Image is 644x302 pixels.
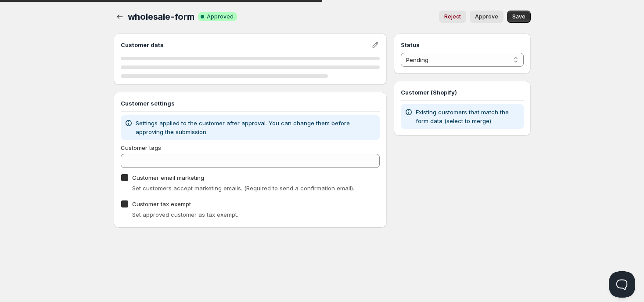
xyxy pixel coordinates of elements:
span: Customer tags [121,144,161,151]
h3: Customer settings [121,99,380,108]
span: Set customers accept marketing emails. (Required to send a confirmation email). [132,185,354,192]
p: Settings applied to the customer after approval. You can change them before approving the submiss... [136,119,377,136]
button: Save [507,11,531,23]
span: Save [512,13,525,20]
span: Set approved customer as tax exempt. [132,211,238,218]
span: wholesale-form [128,11,194,22]
button: Reject [439,11,466,23]
span: Customer email marketing [132,174,204,181]
h3: Customer (Shopify) [401,88,523,97]
span: Approved [207,13,234,20]
span: Approve [475,13,498,20]
span: Reject [444,13,461,20]
iframe: Help Scout Beacon - Open [609,271,635,298]
button: Approve [470,11,504,23]
h3: Status [401,40,523,49]
span: Customer tax exempt [132,200,191,207]
h3: Customer data [121,40,371,49]
p: Existing customers that match the form data (select to merge) [416,108,520,125]
button: Edit [369,39,381,51]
